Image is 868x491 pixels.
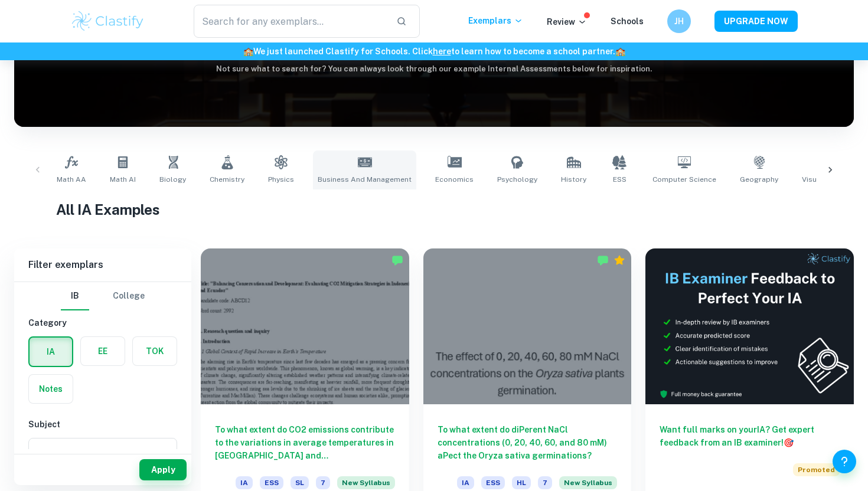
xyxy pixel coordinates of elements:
h6: Subject [28,418,177,431]
h6: We just launched Clastify for Schools. Click to learn how to become a school partner. [2,45,866,58]
button: Open [156,446,173,463]
p: Exemplars [468,14,523,27]
button: Help and Feedback [833,450,856,473]
button: IB [61,282,89,310]
span: New Syllabus [559,476,617,489]
h6: To what extent do diPerent NaCl concentrations (0, 20, 40, 60, and 80 mM) aPect the Oryza sativa ... [438,423,618,462]
span: IA [457,476,474,489]
span: 7 [538,476,552,489]
img: Clastify logo [70,9,145,33]
span: ESS [260,476,283,489]
span: Geography [740,174,778,185]
span: Promoted [793,463,840,476]
h6: Want full marks on your IA ? Get expert feedback from an IB examiner! [660,423,840,449]
input: Search for any exemplars... [194,5,387,38]
span: Chemistry [210,174,244,185]
span: 🏫 [615,47,625,56]
h6: To what extent do CO2 emissions contribute to the variations in average temperatures in [GEOGRAPH... [215,423,395,462]
p: Review [547,15,587,28]
span: 7 [316,476,330,489]
button: UPGRADE NOW [714,11,798,32]
img: Marked [597,254,609,266]
span: Business and Management [318,174,412,185]
span: Computer Science [652,174,716,185]
button: Notes [29,375,73,403]
span: Economics [435,174,474,185]
a: Schools [611,17,644,26]
h6: Category [28,316,177,329]
button: Apply [139,459,187,480]
h1: All IA Examples [56,199,812,220]
span: 🏫 [243,47,253,56]
span: History [561,174,586,185]
img: Marked [391,254,403,266]
div: Filter type choice [61,282,145,310]
button: IA [30,338,72,366]
button: College [113,282,145,310]
span: Math AA [57,174,86,185]
span: ESS [613,174,626,185]
span: New Syllabus [337,476,395,489]
span: Physics [268,174,294,185]
button: TOK [133,337,177,365]
h6: Filter exemplars [14,248,191,281]
span: Biology [159,174,186,185]
span: ESS [481,476,505,489]
span: SL [291,476,309,489]
span: 🎯 [784,438,794,447]
button: EE [81,337,125,365]
div: Premium [614,254,625,266]
button: JH [667,9,691,33]
img: Thumbnail [645,248,854,404]
h6: Not sure what to search for? You can always look through our example Internal Assessments below f... [14,63,854,75]
span: IA [236,476,253,489]
a: here [433,47,451,56]
h6: JH [673,15,686,28]
span: Psychology [497,174,537,185]
span: HL [512,476,531,489]
span: Math AI [110,174,136,185]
